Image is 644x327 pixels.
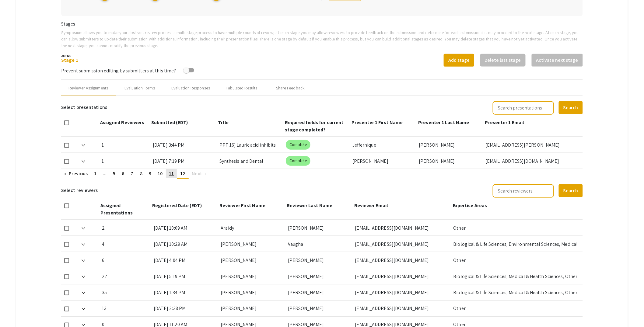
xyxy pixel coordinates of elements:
a: Stage 1 [61,57,78,63]
img: Expand arrow [82,144,85,147]
span: Assigned Reviewers [100,119,145,126]
div: [PERSON_NAME] [288,268,350,284]
span: 12 [180,170,185,177]
h6: Select reviewers [61,184,98,197]
span: 7 [131,170,134,177]
div: [PERSON_NAME] [221,301,283,316]
span: 5 [113,170,115,177]
div: Vaugha [288,236,350,252]
div: [PERSON_NAME] [288,284,350,300]
span: 10 [158,170,163,177]
div: Araidy [221,220,283,236]
div: [DATE] 5:19 PM [154,268,216,284]
span: Submitted (EDT) [151,119,188,126]
div: Biological & Life Sciences, Medical & Health Sciences, Other [453,268,578,284]
span: Title [218,119,229,126]
div: [EMAIL_ADDRESS][DOMAIN_NAME] [355,301,449,316]
div: [DATE] 10:29 AM [154,236,216,252]
input: Search reviewers [493,184,554,198]
img: Expand arrow [82,160,85,163]
span: Next [192,170,202,177]
iframe: Chat [5,300,26,322]
div: Evaluation Forms [124,85,155,91]
div: PPT 16) Lauric acid inhibits [MEDICAL_DATA] biofilm formation and cell growth [219,137,281,153]
button: Add stage [444,54,474,67]
span: Presenter 1 First Name [352,119,403,126]
div: Biological & Life Sciences, Medical & Health Sciences, Other [453,284,578,300]
button: Search [559,184,583,197]
span: 8 [140,170,142,177]
div: [EMAIL_ADDRESS][PERSON_NAME][DOMAIN_NAME][PERSON_NAME] [485,137,578,153]
div: Other [453,252,578,268]
div: [EMAIL_ADDRESS][DOMAIN_NAME] [355,284,449,300]
span: ... [103,170,107,177]
div: Evaluation Responses [171,85,210,91]
ul: Pagination [61,169,583,179]
div: Share Feedback [276,85,305,91]
div: 35 [102,284,149,300]
span: Assigned Presentations [100,202,133,216]
span: Required fields for current stage completed? [285,119,344,133]
img: Expand arrow [82,227,85,230]
div: 6 [102,252,149,268]
img: Expand arrow [82,324,85,326]
div: [EMAIL_ADDRESS][DOMAIN_NAME] [355,220,449,236]
img: Expand arrow [82,308,85,310]
span: 9 [149,170,151,177]
div: [DATE] 2:38 PM [154,301,216,316]
div: [DATE] 10:09 AM [154,220,216,236]
div: 1 [102,153,148,169]
span: Reviewer Last Name [287,202,333,209]
button: Search [559,101,583,114]
div: [PERSON_NAME] [221,236,283,252]
button: Delete last stage [480,54,526,67]
img: Expand arrow [82,276,85,278]
div: Jeffernique [352,137,414,153]
div: [DATE] 1:34 PM [154,284,216,300]
span: Presenter 1 Email [485,119,524,126]
h6: Select presentations [61,101,107,114]
a: Previous page [61,169,91,178]
h6: Stages [61,21,583,27]
mat-chip: Complete [286,156,310,166]
div: Reviewer Assignments [68,85,108,91]
div: [EMAIL_ADDRESS][DOMAIN_NAME] [355,252,449,268]
div: 13 [102,301,149,316]
div: [PERSON_NAME] [221,268,283,284]
div: [DATE] 3:44 PM [153,137,215,153]
div: 27 [102,268,149,284]
div: [DATE] 4:04 PM [154,252,216,268]
div: [PERSON_NAME] [288,301,350,316]
div: [DATE] 7:19 PM [153,153,215,169]
span: Presenter 1 Last Name [418,119,469,126]
mat-chip: Complete [286,140,310,150]
img: Expand arrow [82,292,85,294]
div: [PERSON_NAME] [419,153,481,169]
div: 4 [102,236,149,252]
div: 2 [102,220,149,236]
button: Activate next stage [532,54,583,67]
span: 6 [122,170,124,177]
div: Other [453,220,578,236]
div: [EMAIL_ADDRESS][DOMAIN_NAME] [355,236,449,252]
div: [EMAIL_ADDRESS][DOMAIN_NAME] [485,153,578,169]
span: Registered Date (EDT) [152,202,202,209]
div: [PERSON_NAME] [352,153,414,169]
div: Other [453,301,578,316]
p: Symposium allows you to make your abstract review process a multi-stage process to have multiple ... [61,29,583,49]
img: Expand arrow [82,259,85,262]
div: [PERSON_NAME] [221,252,283,268]
span: Reviewer Email [354,202,388,209]
div: [PERSON_NAME] [288,252,350,268]
div: Synthesis and Dental Application of Carbon Dot Nanoparticles [219,153,281,169]
span: 11 [169,170,174,177]
div: Biological & Life Sciences, Environmental Sciences, Medical & Health Sciences [453,236,578,252]
div: 1 [102,137,148,153]
span: Expertise Areas [453,202,487,209]
div: Tabulated Results [226,85,257,91]
span: 1 [94,170,96,177]
div: [PERSON_NAME] [419,137,481,153]
div: [PERSON_NAME] [288,220,350,236]
div: [PERSON_NAME] [221,284,283,300]
span: Reviewer First Name [219,202,265,209]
